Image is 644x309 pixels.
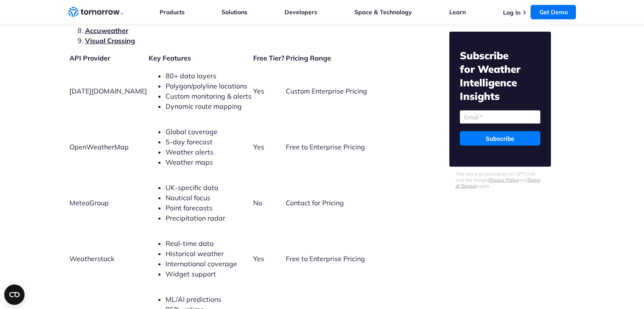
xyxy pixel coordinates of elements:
[166,138,213,146] span: 5-day forecast
[68,6,123,19] a: Home link
[253,87,264,95] span: Yes
[166,92,252,100] span: Custom monitoring & alerts
[489,177,519,183] a: Privacy Policy
[166,239,214,248] span: Real-time data
[166,193,210,202] span: Nautical focus
[85,26,128,35] a: Accuweather
[253,54,284,62] b: Free Tier?
[253,199,262,207] span: No
[166,148,213,156] span: Weather alerts
[69,199,109,207] span: MeteoGroup
[286,254,365,263] span: Free to Enterprise Pricing
[456,177,540,189] a: Terms of Service
[221,8,247,16] a: Solutions
[85,36,135,45] a: Visual Crossing
[166,72,216,80] span: 80+ data layers
[160,8,185,16] a: Products
[166,82,247,90] span: Polygon/polyline locations
[531,5,576,19] a: Get Demo
[69,254,114,263] span: Weatherstack
[285,8,317,16] a: Developers
[286,87,367,95] span: Custom Enterprise Pricing
[166,102,242,110] span: Dynamic route mapping
[460,49,540,103] h2: Subscribe for Weather Intelligence Insights
[286,54,331,62] b: Pricing Range
[286,143,365,151] span: Free to Enterprise Pricing
[69,54,110,62] b: API Provider
[166,270,216,278] span: Widget support
[69,87,147,95] span: [DATE][DOMAIN_NAME]
[166,158,213,166] span: Weather maps
[460,131,540,146] input: Subscribe
[166,249,224,258] span: Historical weather
[166,214,225,222] span: Precipitation radar
[503,9,520,17] a: Log In
[460,110,540,124] input: Email *
[253,143,264,151] span: Yes
[166,204,213,212] span: Point forecasts
[69,143,129,151] span: OpenWeatherMap
[456,171,544,189] p: This site is protected by reCAPTCHA and the Google and apply.
[166,183,218,192] span: UK-specific data
[253,254,264,263] span: Yes
[149,54,191,62] b: Key Features
[166,295,221,303] span: ML/AI predictions
[286,199,344,207] span: Contact for Pricing
[354,8,412,16] a: Space & Technology
[449,8,466,16] a: Learn
[166,259,237,268] span: International coverage
[166,127,218,136] span: Global coverage
[4,284,25,305] button: Open CMP widget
